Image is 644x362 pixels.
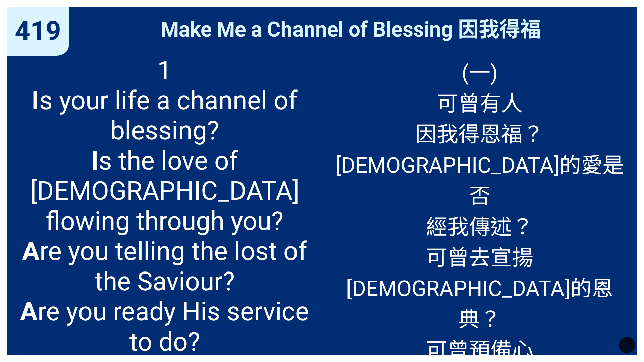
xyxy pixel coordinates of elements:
[32,85,39,116] b: I
[91,146,99,176] b: I
[20,297,38,327] b: A
[22,236,40,266] b: A
[14,55,315,357] span: 1 s your life a channel of blessing? s the love of [DEMOGRAPHIC_DATA] flowing through you? re you...
[161,12,541,43] span: Make Me a Channel of Blessing 因我得福
[15,15,61,47] span: 419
